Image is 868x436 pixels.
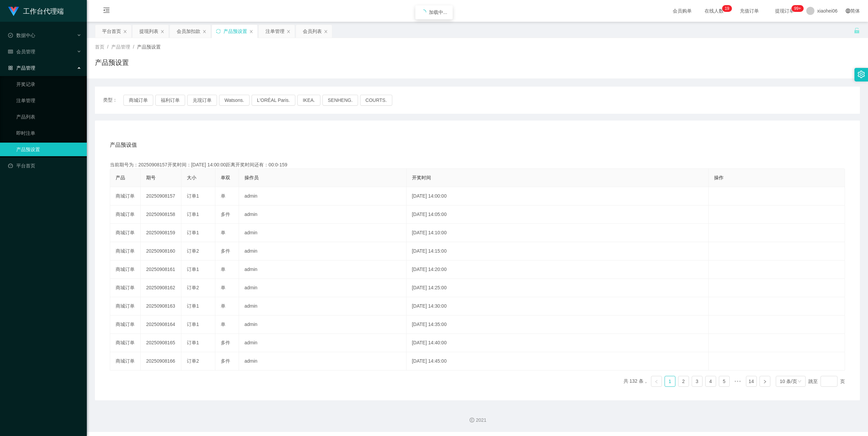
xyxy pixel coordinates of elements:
td: 商城订单 [110,242,141,260]
button: L'ORÉAL Paris. [252,95,295,106]
a: 即时注单 [16,126,81,140]
p: 9 [727,5,729,12]
td: admin [239,334,407,352]
td: 商城订单 [110,279,141,297]
button: 福利订单 [155,95,185,106]
td: [DATE] 14:05:00 [407,205,709,224]
td: 商城订单 [110,187,141,205]
div: 提现列表 [139,25,158,38]
i: 图标: menu-fold [95,0,118,22]
a: 3 [692,376,702,386]
li: 下一页 [759,376,770,387]
span: 操作 [714,175,724,180]
span: 类型： [103,95,123,106]
span: 产品预设置 [137,44,161,50]
td: 商城订单 [110,297,141,315]
span: 充值订单 [736,8,762,13]
li: 5 [719,376,730,387]
span: 订单1 [187,340,199,345]
td: 商城订单 [110,224,141,242]
span: 订单2 [187,285,199,290]
div: 跳至 页 [808,376,845,387]
span: 产品预设值 [110,141,137,149]
span: 订单1 [187,230,199,235]
span: 多件 [221,248,230,254]
td: 商城订单 [110,315,141,334]
span: 单 [221,303,225,309]
span: 期号 [146,175,156,180]
li: 上一页 [651,376,662,387]
span: 产品 [116,175,125,180]
li: 向后 5 页 [732,376,743,387]
td: 商城订单 [110,352,141,370]
span: 开奖时间 [412,175,431,180]
td: 20250908165 [141,334,181,352]
td: admin [239,315,407,334]
span: 单 [221,230,225,235]
span: 单 [221,193,225,199]
div: 当前期号为：20250908157开奖时间：[DATE] 14:00:00距离开奖时间还有：00:0-159 [110,161,845,168]
i: 图标: setting [857,71,865,78]
span: 会员管理 [8,49,35,54]
h1: 产品预设置 [95,57,129,68]
i: 图标: appstore-o [8,66,13,70]
td: 20250908163 [141,297,181,315]
td: [DATE] 14:10:00 [407,224,709,242]
td: 商城订单 [110,205,141,224]
a: 14 [746,376,756,386]
i: 图标: left [654,380,658,384]
i: icon: loading [421,10,426,15]
a: 2 [678,376,689,386]
span: 订单2 [187,358,199,364]
i: 图标: close [249,30,253,34]
button: IKEA. [297,95,320,106]
td: 20250908158 [141,205,181,224]
span: ••• [732,376,743,387]
div: 10 条/页 [780,376,797,386]
td: 20250908166 [141,352,181,370]
sup: 19 [722,5,732,12]
a: 产品预设置 [16,143,81,156]
span: 多件 [221,212,230,217]
td: [DATE] 14:45:00 [407,352,709,370]
i: 图标: global [846,8,850,13]
i: 图标: close [202,30,206,34]
button: Watsons. [219,95,250,106]
td: admin [239,260,407,279]
h1: 工作台代理端 [23,0,64,22]
td: admin [239,242,407,260]
span: 单双 [221,175,230,180]
i: 图标: table [8,49,13,54]
span: 产品管理 [111,44,130,50]
td: [DATE] 14:30:00 [407,297,709,315]
span: 大小 [187,175,196,180]
div: 会员列表 [303,25,322,38]
div: 会员加扣款 [177,25,200,38]
img: logo.9652507e.png [8,7,19,16]
i: 图标: close [160,30,164,34]
td: 商城订单 [110,334,141,352]
span: 订单1 [187,193,199,199]
span: / [133,44,134,50]
a: 开奖记录 [16,77,81,91]
li: 1 [665,376,675,387]
td: 20250908162 [141,279,181,297]
td: 20250908157 [141,187,181,205]
td: admin [239,224,407,242]
i: 图标: sync [216,29,221,34]
a: 4 [706,376,716,386]
span: 多件 [221,340,230,345]
i: 图标: check-circle-o [8,33,13,38]
td: 20250908164 [141,315,181,334]
button: 兑现订单 [187,95,217,106]
i: 图标: down [797,379,802,384]
span: / [107,44,108,50]
div: 2021 [92,417,863,424]
span: 提现订单 [772,8,797,13]
td: 20250908161 [141,260,181,279]
a: 工作台代理端 [8,8,64,14]
sup: 1112 [791,5,804,12]
button: COURTS. [360,95,392,106]
td: admin [239,352,407,370]
td: admin [239,205,407,224]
